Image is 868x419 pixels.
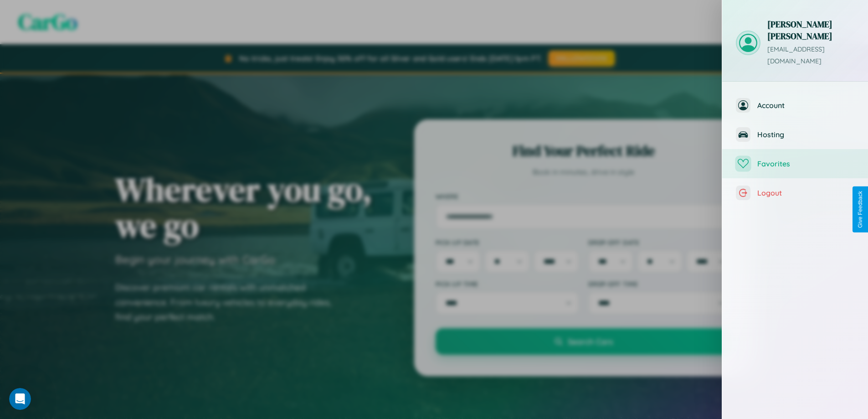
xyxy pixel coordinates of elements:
[767,18,854,42] h3: [PERSON_NAME] [PERSON_NAME]
[757,188,854,197] span: Logout
[767,44,854,67] p: [EMAIL_ADDRESS][DOMAIN_NAME]
[857,191,863,228] div: Give Feedback
[722,178,868,207] button: Logout
[9,388,31,410] iframe: Intercom live chat
[757,130,854,139] span: Hosting
[722,120,868,149] button: Hosting
[722,149,868,178] button: Favorites
[757,159,854,168] span: Favorites
[722,91,868,120] button: Account
[757,101,854,110] span: Account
